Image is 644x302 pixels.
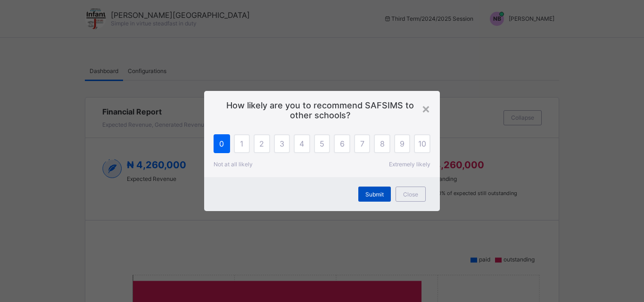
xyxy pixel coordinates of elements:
span: 3 [280,139,284,148]
span: 4 [299,139,304,148]
span: Close [403,191,418,198]
span: 8 [380,139,385,148]
span: 2 [259,139,264,148]
span: 9 [400,139,405,148]
div: 0 [214,134,230,153]
span: Extremely likely [389,161,430,168]
span: How likely are you to recommend SAFSIMS to other schools? [218,100,426,120]
span: 1 [240,139,243,148]
span: Not at all likely [214,161,253,168]
span: Submit [365,191,384,198]
span: 5 [320,139,324,148]
div: × [421,100,430,116]
span: 10 [418,139,426,148]
span: 6 [340,139,345,148]
span: 7 [360,139,364,148]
